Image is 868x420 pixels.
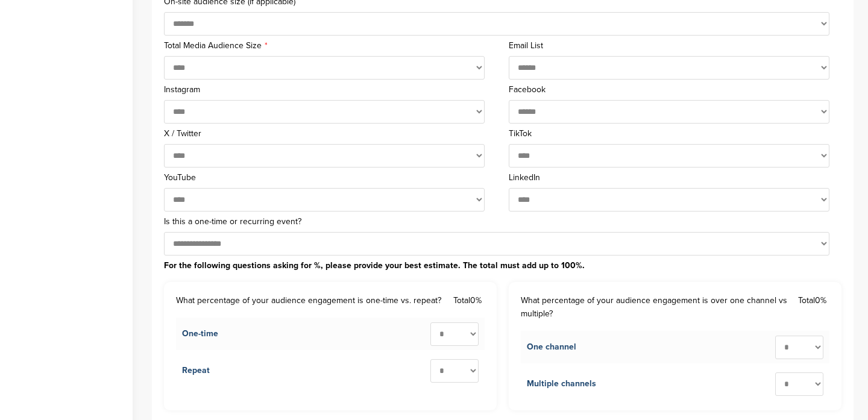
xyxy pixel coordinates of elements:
[164,42,497,50] label: Total Media Audience Size
[798,294,829,321] div: Total
[164,174,497,182] label: YouTube
[182,364,210,377] div: Repeat
[182,327,218,340] div: One-time
[164,262,841,270] label: For the following questions asking for %, please provide your best estimate. The total must add u...
[164,86,497,94] label: Instagram
[509,86,841,94] label: Facebook
[164,218,841,226] label: Is this a one-time or recurring event?
[164,130,497,138] label: X / Twitter
[470,295,482,306] span: 0%
[509,42,841,50] label: Email List
[815,295,826,306] span: 0%
[527,340,576,354] div: One channel
[527,377,596,390] div: Multiple channels
[509,130,841,138] label: TikTok
[453,294,485,307] div: Total
[176,294,441,307] label: What percentage of your audience engagement is one-time vs. repeat?
[509,174,841,182] label: LinkedIn
[521,294,792,321] label: What percentage of your audience engagement is over one channel vs multiple?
